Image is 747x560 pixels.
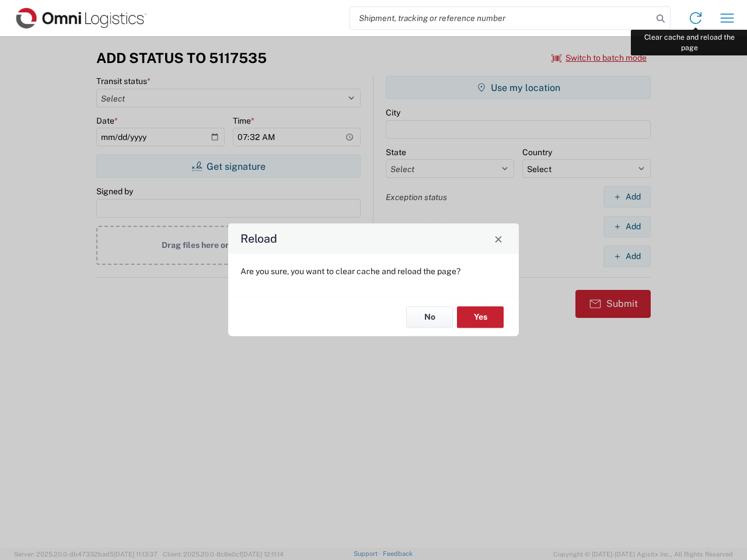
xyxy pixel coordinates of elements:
button: Yes [457,306,504,328]
button: No [406,306,453,328]
h4: Reload [240,230,277,247]
p: Are you sure, you want to clear cache and reload the page? [240,266,507,276]
input: Shipment, tracking or reference number [350,7,652,29]
button: Close [490,230,507,247]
